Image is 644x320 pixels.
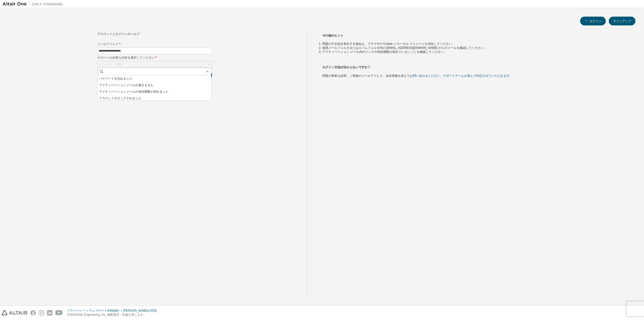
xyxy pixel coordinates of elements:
[322,50,447,54] font: アクティベーション メール内のリンクの有効期限が切れていないことを確認してください。
[97,55,155,60] font: サポートが必要な内容を選択してください
[99,63,123,66] font: クリックして選択
[97,32,140,36] font: アカウントとログインのヘルプ
[589,19,601,23] font: ログイン
[98,61,212,67] div: クリックして選択
[67,313,69,316] font: ©
[47,310,52,315] img: linkedin.svg
[3,2,65,7] img: アルタイルワン
[322,74,410,78] font: 問題の簡単な説明、ご登録のメールアドレス、会社情報を添えて
[322,42,455,46] font: 問題が引き続き発生する場合は、ブラウザの Cookie とローカル ストレージを消去してください。
[67,309,85,312] font: プライバシー
[410,74,512,78] a: お問い合わせください。サポートチームが喜んで対応させていただきます。
[99,77,132,80] font: パスワードを忘れました
[76,313,146,316] font: Altair Engineering, Inc. 無断複写・転載を禁じます。
[97,42,118,46] font: メールアドレス
[69,313,76,316] font: 2025
[123,309,157,312] font: [PERSON_NAME]の同意
[322,34,343,37] font: その他のヒント
[322,46,487,50] font: 迷惑メールフォルダまたはスパムフォルダ内の [EMAIL_ADDRESS][DOMAIN_NAME] からのメールを確認してください。
[39,310,44,315] img: instagram.svg
[30,310,36,315] img: facebook.svg
[613,19,631,23] font: サインアップ
[89,309,119,312] font: ウェブサイト利用規約
[2,310,27,315] img: altair_logo.svg
[609,17,635,25] button: サインアップ
[580,17,606,25] button: ログイン
[322,65,371,69] font: ログイン方法が分からないですか？
[55,310,63,315] img: youtube.svg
